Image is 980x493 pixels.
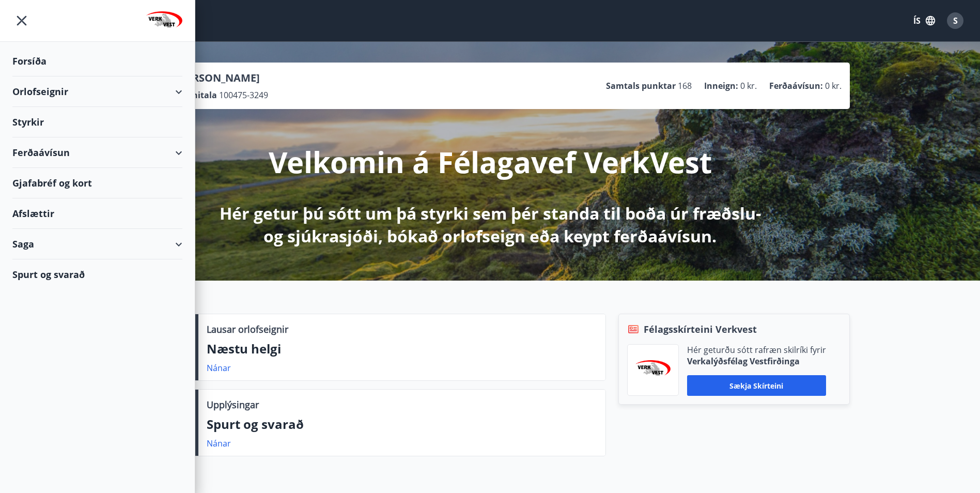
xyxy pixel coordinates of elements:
a: Nánar [207,438,231,449]
span: 100475-3249 [219,89,268,101]
p: [PERSON_NAME] [176,71,268,85]
div: Gjafabréf og kort [12,168,182,198]
button: Sækja skírteini [687,375,826,396]
p: Spurt og svarað [207,415,597,433]
div: Afslættir [12,198,182,229]
div: Orlofseignir [12,76,182,107]
p: Samtals punktar [606,80,676,91]
div: Forsíða [12,46,182,76]
img: union_logo [146,11,182,32]
p: Inneign : [704,80,738,91]
span: Félagsskírteini Verkvest [644,322,757,336]
div: Saga [12,229,182,259]
p: Hér getur þú sótt um þá styrki sem þér standa til boða úr fræðslu- og sjúkrasjóði, bókað orlofsei... [217,202,763,248]
div: Styrkir [12,107,182,137]
div: Spurt og svarað [12,259,182,289]
span: 0 kr. [825,80,842,91]
span: S [953,15,958,26]
p: Næstu helgi [207,340,597,358]
button: ÍS [908,11,941,30]
button: menu [12,11,31,30]
p: Lausar orlofseignir [207,322,288,336]
span: 168 [678,80,692,91]
img: jihgzMk4dcgjRAW2aMgpbAqQEG7LZi0j9dOLAUvz.png [635,360,671,380]
p: Ferðaávísun : [769,80,823,91]
p: Kennitala [176,89,217,101]
a: Nánar [207,362,231,374]
p: Hér geturðu sótt rafræn skilríki fyrir [687,344,826,356]
button: S [943,8,968,33]
span: 0 kr. [740,80,757,91]
p: Verkalýðsfélag Vestfirðinga [687,356,826,367]
p: Upplýsingar [207,398,259,411]
p: Velkomin á Félagavef VerkVest [269,142,712,181]
div: Ferðaávísun [12,137,182,168]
